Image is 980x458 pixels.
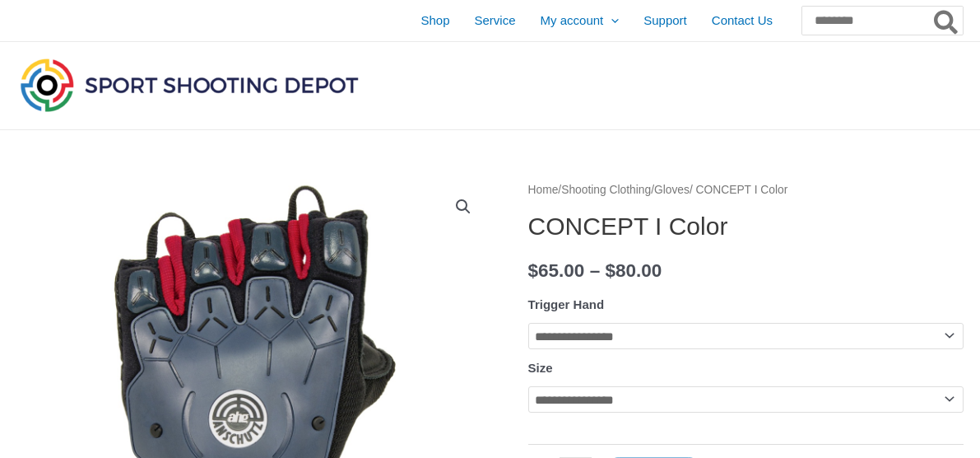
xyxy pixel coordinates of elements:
a: Gloves [654,184,690,196]
bdi: 65.00 [528,260,585,281]
span: $ [605,260,615,281]
h1: CONCEPT I Color [528,212,964,241]
img: Sport Shooting Depot [16,54,362,115]
a: Shooting Clothing [561,184,651,196]
label: Size [528,361,553,375]
bdi: 80.00 [605,260,662,281]
label: Trigger Hand [528,297,605,311]
span: – [590,260,601,281]
a: Home [528,184,559,196]
nav: Breadcrumb [528,180,964,201]
button: Search [931,7,963,35]
span: $ [528,260,539,281]
a: View full-screen image gallery [448,192,478,222]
